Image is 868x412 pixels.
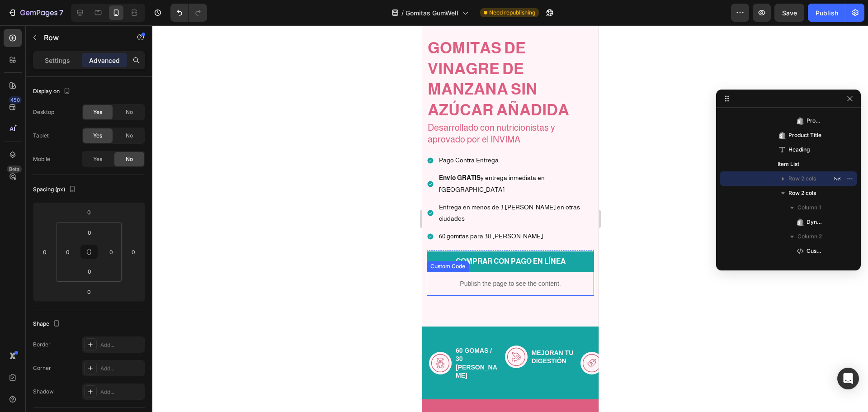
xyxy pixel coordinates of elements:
div: Shape [33,318,62,330]
span: Product Price [807,116,823,125]
div: Display on [33,85,72,98]
div: Desktop [33,108,54,116]
span: Custom Code [807,246,823,256]
input: 0 [38,245,52,259]
p: Settings [45,56,70,65]
span: Yes [93,155,102,163]
span: No [126,108,133,116]
span: Save [782,9,797,17]
div: Undo/Redo [170,4,207,22]
span: No [126,132,133,140]
div: Add... [100,341,143,349]
div: 450 [9,96,22,104]
span: Gomitas GumWell [406,8,458,18]
div: Corner [33,364,51,372]
p: Row [44,32,121,43]
span: Row 2 cols [788,189,816,198]
span: Column 2 [797,232,822,241]
div: Add... [100,365,143,373]
input: 0 [80,205,98,219]
p: 7 [59,7,63,18]
button: Save [774,4,804,22]
button: 7 [4,4,67,22]
span: Heading [788,145,810,154]
div: Mobile [33,155,50,163]
span: Column 1 [797,203,821,212]
div: Open Intercom Messenger [837,368,859,389]
span: Need republishing [489,9,535,17]
input: 0px [80,265,99,278]
input: 0 [127,245,140,259]
iframe: Design area [422,25,599,412]
input: 0px [104,245,118,259]
span: Dynamic Checkout [807,218,823,227]
input: 0px [80,226,99,239]
div: Add... [100,388,143,396]
p: Advanced [89,56,120,65]
div: Beta [7,166,22,173]
div: Spacing (px) [33,184,78,196]
span: / [401,8,404,18]
button: Publish [808,4,846,22]
span: Yes [93,132,102,140]
div: Publish [816,8,838,18]
div: Border [33,341,51,349]
input: 0px [61,245,75,259]
span: Row 2 cols [788,174,816,183]
input: 0 [80,285,98,298]
span: Item List [778,160,799,169]
span: Product Title [788,131,821,140]
span: Yes [93,108,102,116]
span: No [126,155,133,163]
div: Shadow [33,388,54,396]
div: Tablet [33,132,49,140]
